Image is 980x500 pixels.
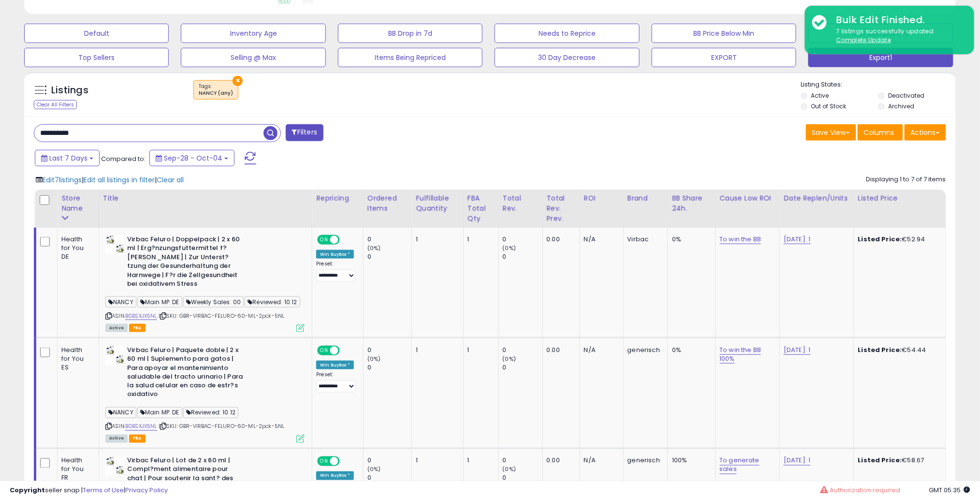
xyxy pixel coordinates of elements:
[720,345,761,364] a: To win the BB 100%
[720,456,760,474] a: To generate sales
[503,346,542,354] div: 0
[806,124,856,141] button: Save View
[199,90,233,97] div: NANCY (any)
[784,345,810,355] a: [DATE]: 1
[811,91,829,100] label: Active
[367,235,412,244] div: 0
[101,154,146,163] span: Compared to:
[503,235,542,244] div: 0
[181,48,325,67] button: Selling @ Max
[858,456,938,465] div: €58.67
[338,457,354,465] span: OFF
[84,175,155,185] span: Edit all listings in filter
[547,193,576,224] div: Total Rev. Prev.
[137,296,182,308] span: Main MP: DE
[858,235,902,244] b: Listed Price:
[36,175,184,185] div: | |
[61,193,95,214] div: Store Name
[672,193,711,214] div: BB Share 24h.
[929,485,970,495] span: 2025-10-13 05:35 GMT
[888,102,914,110] label: Archived
[367,346,412,354] div: 0
[125,312,157,320] a: B0BSXJX5NL
[316,261,356,282] div: Preset:
[105,346,125,365] img: 41Eby9KIQ1L._SL40_.jpg
[316,361,354,369] div: Win BuyBox *
[584,193,619,204] div: ROI
[286,124,323,141] button: Filters
[49,153,88,163] span: Last 7 Days
[149,150,234,166] button: Sep-28 - Oct-04
[319,235,331,244] span: ON
[628,456,660,465] div: generisch
[836,36,891,44] u: Complete Update
[127,235,245,291] b: Virbac Feluro | Doppelpack | 2 x 60 ml | Erg?nzungsfuttermittel f?[PERSON_NAME] | Zur Unterst?tzu...
[24,48,169,67] button: Top Sellers
[183,296,244,308] span: Weekly Sales: 00
[503,466,516,473] small: (0%)
[157,175,184,185] span: Clear all
[811,102,847,110] label: Out of Stock
[858,193,942,204] div: Listed Price
[181,24,325,43] button: Inventory Age
[547,346,572,354] div: 0.00
[105,346,305,442] div: ASIN:
[35,150,100,166] button: Last 7 Days
[338,24,483,43] button: BB Drop in 7d
[888,91,924,100] label: Deactivated
[720,193,776,204] div: Cause Low ROI
[105,456,125,476] img: 41Eby9KIQ1L._SL40_.jpg
[10,485,45,495] strong: Copyright
[127,346,245,402] b: Virbac Feluro | Paquete doble | 2 x 60 ml | Suplemento para gatos | Para apoyar el mantenimiento ...
[367,355,381,363] small: (0%)
[125,423,157,431] a: B0BSXJX5NL
[367,363,412,372] div: 0
[51,84,88,97] h5: Listings
[808,48,953,67] button: Export1
[780,190,854,228] th: CSV column name: cust_attr_4_Date Replen/Units
[672,456,708,465] div: 100%
[367,193,408,214] div: Ordered Items
[503,244,516,252] small: (0%)
[584,456,616,465] div: N/A
[503,252,542,261] div: 0
[858,456,902,465] b: Listed Price:
[584,346,616,354] div: N/A
[105,296,136,308] span: NANCY
[233,76,243,86] button: ×
[105,235,125,254] img: 41Eby9KIQ1L._SL40_.jpg
[10,486,168,495] div: seller snap | |
[652,24,796,43] button: BB Price Below Min
[43,175,82,185] span: Edit 7 listings
[468,193,495,224] div: FBA Total Qty
[784,235,810,244] a: [DATE]: 1
[468,456,491,465] div: 1
[34,100,77,109] div: Clear All Filters
[652,48,796,67] button: EXPORT
[858,124,903,141] button: Columns
[784,456,810,466] a: [DATE]: 1
[503,456,542,465] div: 0
[316,250,354,259] div: Win BuyBox *
[584,235,616,244] div: N/A
[905,124,946,141] button: Actions
[105,435,128,443] span: All listings currently available for purchase on Amazon
[672,235,708,244] div: 0%
[105,235,305,331] div: ASIN:
[503,355,516,363] small: (0%)
[338,235,354,244] span: OFF
[628,193,664,204] div: Brand
[129,435,146,443] span: FBA
[183,407,238,418] span: Reviewed: 10.12
[338,346,354,354] span: OFF
[316,371,356,393] div: Preset:
[858,345,902,354] b: Listed Price:
[628,235,660,244] div: Virbac
[367,244,381,252] small: (0%)
[416,346,455,354] div: 1
[720,235,761,244] a: To win the BB
[858,346,938,354] div: €54.44
[801,80,956,89] p: Listing States:
[164,153,222,163] span: Sep-28 - Oct-04
[829,27,967,45] div: 7 listings successfully updated.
